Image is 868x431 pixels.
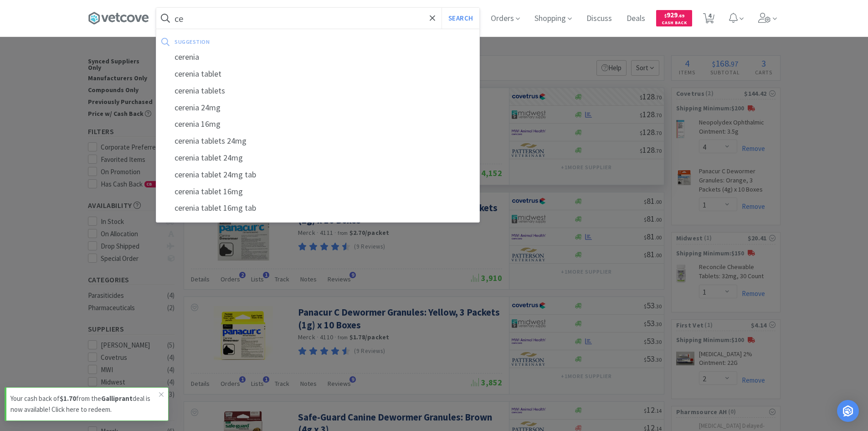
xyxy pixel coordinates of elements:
[156,99,479,116] div: cerenia 24mg
[156,66,479,83] div: cerenia tablet
[156,49,479,66] div: cerenia
[10,393,159,415] p: Your cash back of from the deal is now available! Click here to redeem.
[662,21,687,26] span: Cash Back
[656,6,692,31] a: $929.69Cash Back
[664,10,684,19] span: 929
[156,83,479,99] div: cerenia tablets
[60,394,76,403] strong: $1.70
[175,35,342,49] div: suggestion
[101,394,133,403] strong: Galliprant
[442,8,479,29] button: Search
[156,166,479,183] div: cerenia tablet 24mg tab
[156,8,479,29] input: Search by item, sku, manufacturer, ingredient, size...
[156,116,479,133] div: cerenia 16mg
[156,150,479,166] div: cerenia tablet 24mg
[699,16,718,24] a: 4
[623,15,649,23] a: Deals
[156,133,479,150] div: cerenia tablets 24mg
[156,200,479,217] div: cerenia tablet 16mg tab
[156,183,479,200] div: cerenia tablet 16mg
[583,15,616,23] a: Discuss
[837,400,859,422] div: Open Intercom Messenger
[678,13,684,19] span: . 69
[664,13,667,19] span: $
